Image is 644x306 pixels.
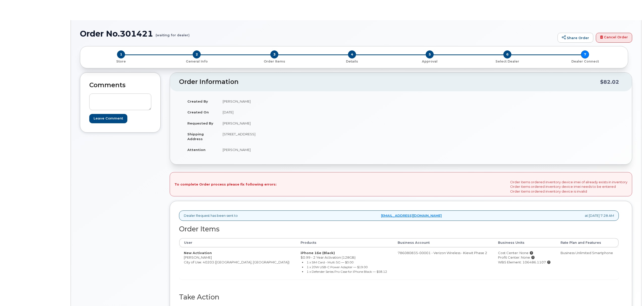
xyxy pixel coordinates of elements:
[600,77,619,87] div: $82.02
[117,50,125,58] span: 1
[80,29,555,38] h1: Order No.301421
[160,59,233,64] p: General Info
[218,129,397,144] td: [STREET_ADDRESS]
[187,99,208,103] strong: Created By
[498,260,551,265] div: WBS Element: 106486.1107
[393,247,493,279] td: 786080835-00001 - Verizon Wireless - Kiewit Phase 2
[556,238,619,247] th: Rate Plan and Features
[218,118,397,129] td: [PERSON_NAME]
[558,33,593,43] a: Share Order
[296,247,393,279] td: $0.99 - 2 Year Activation (128GB)
[469,58,546,64] a: 6 Select Dealer
[426,50,434,58] span: 5
[187,148,206,152] strong: Attention
[498,255,551,260] div: Profit Center: None
[498,251,551,255] div: Cost Center: None
[170,172,632,196] div: Order items ordered inventory device imei of already exists in inventory Order items ordered inve...
[187,132,204,141] strong: Shipping Address
[301,251,335,255] strong: iPhone 16e (Black)
[236,58,313,64] a: 3 Order Items
[218,144,397,155] td: [PERSON_NAME]
[184,251,212,255] strong: New Activation
[218,96,397,107] td: [PERSON_NAME]
[187,110,209,114] strong: Created On
[158,58,236,64] a: 2 General Info
[596,33,632,43] a: Cancel Order
[393,238,493,247] th: Business Account
[179,78,600,85] h2: Order Information
[179,225,619,233] h2: Order Items
[493,238,556,247] th: Business Units
[86,59,156,64] p: Store
[391,58,469,64] a: 5 Approval
[179,210,619,221] div: Dealer Request has been sent to at [DATE] 7:28 AM
[89,114,127,123] input: Leave Comment
[307,270,387,273] small: 1 x Defender Series Pro Case for iPhone Black — $58.12
[174,182,277,187] strong: To complete Order process please fix following errors:
[307,260,354,264] small: 1 x SIM Card - Multi 5G — $0.00
[313,58,391,64] a: 4 Details
[89,82,151,89] h2: Comments
[187,121,213,125] strong: Requested By
[193,50,201,58] span: 2
[270,50,278,58] span: 3
[315,59,389,64] p: Details
[84,58,158,64] a: 1 Store
[393,59,466,64] p: Approval
[179,293,619,301] h2: Take Action
[238,59,311,64] p: Order Items
[471,59,544,64] p: Select Dealer
[556,247,619,279] td: Business Unlimited Smartphone
[218,107,397,118] td: [DATE]
[156,29,190,37] small: (waiting for dealer)
[296,238,393,247] th: Products
[179,238,296,247] th: User
[307,265,368,269] small: 1 x 20W USB-C Power Adapter — $19.00
[179,247,296,279] td: [PERSON_NAME] City of Use: 40203 ([GEOGRAPHIC_DATA], [GEOGRAPHIC_DATA])
[348,50,356,58] span: 4
[381,213,442,218] a: [EMAIL_ADDRESS][DOMAIN_NAME]
[503,50,511,58] span: 6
